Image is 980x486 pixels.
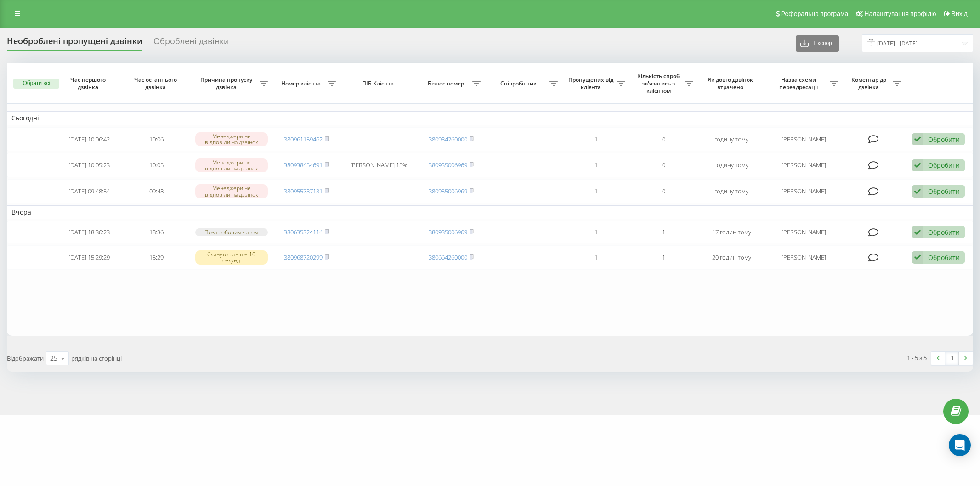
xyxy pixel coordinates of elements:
[907,353,927,362] div: 1 - 5 з 5
[562,153,630,177] td: 1
[864,10,936,17] span: Налаштування профілю
[634,73,685,94] span: Кількість спроб зв'язатись з клієнтом
[949,434,971,456] div: Open Intercom Messenger
[765,221,843,243] td: [PERSON_NAME]
[284,161,323,169] a: 380938454691
[781,10,849,17] span: Реферальна програма
[195,158,268,172] div: Менеджери не відповіли на дзвінок
[567,76,617,90] span: Пропущених від клієнта
[698,245,765,270] td: 20 годин тому
[765,179,843,203] td: [PERSON_NAME]
[277,80,327,87] span: Номер клієнта
[928,187,960,196] div: Обробити
[422,80,472,87] span: Бізнес номер
[284,253,323,261] a: 380968720299
[195,184,268,198] div: Менеджери не відповіли на дзвінок
[429,135,467,143] a: 380934260000
[630,245,697,270] td: 1
[698,221,765,243] td: 17 годин тому
[348,80,409,87] span: ПІБ Клієнта
[562,245,630,270] td: 1
[770,76,830,90] span: Назва схеми переадресації
[63,76,115,90] span: Час першого дзвінка
[55,127,123,152] td: [DATE] 10:06:42
[562,221,630,243] td: 1
[630,179,697,203] td: 0
[630,127,697,152] td: 0
[7,354,44,362] span: Відображати
[50,354,57,363] div: 25
[7,111,973,125] td: Сьогодні
[562,179,630,203] td: 1
[562,127,630,152] td: 1
[284,187,323,195] a: 380955737131
[429,187,467,195] a: 380955006969
[130,76,183,90] span: Час останнього дзвінка
[123,179,190,203] td: 09:48
[195,76,260,90] span: Причина пропуску дзвінка
[55,179,123,203] td: [DATE] 09:48:54
[928,228,960,237] div: Обробити
[765,127,843,152] td: [PERSON_NAME]
[698,127,765,152] td: годину тому
[952,10,968,17] span: Вихід
[705,76,758,90] span: Як довго дзвінок втрачено
[195,250,268,264] div: Скинуто раніше 10 секунд
[928,161,960,170] div: Обробити
[55,245,123,270] td: [DATE] 15:29:29
[13,79,59,89] button: Обрати всі
[123,221,190,243] td: 18:36
[71,354,122,362] span: рядків на сторінці
[55,221,123,243] td: [DATE] 18:36:23
[698,153,765,177] td: годину тому
[340,153,418,177] td: [PERSON_NAME] 15%
[630,221,697,243] td: 1
[284,135,323,143] a: 380961159462
[195,132,268,146] div: Менеджери не відповіли на дзвінок
[55,153,123,177] td: [DATE] 10:05:23
[429,228,467,236] a: 380935006969
[7,205,973,219] td: Вчора
[490,80,549,87] span: Співробітник
[195,228,268,236] div: Поза робочим часом
[123,127,190,152] td: 10:06
[698,179,765,203] td: годину тому
[429,161,467,169] a: 380935006969
[123,245,190,270] td: 15:29
[847,76,893,90] span: Коментар до дзвінка
[7,36,142,51] div: Необроблені пропущені дзвінки
[153,36,229,51] div: Оброблені дзвінки
[429,253,467,261] a: 380664260000
[630,153,697,177] td: 0
[123,153,190,177] td: 10:05
[796,35,839,52] button: Експорт
[928,253,960,262] div: Обробити
[765,153,843,177] td: [PERSON_NAME]
[928,135,960,144] div: Обробити
[945,352,959,365] a: 1
[284,228,323,236] a: 380635324114
[765,245,843,270] td: [PERSON_NAME]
